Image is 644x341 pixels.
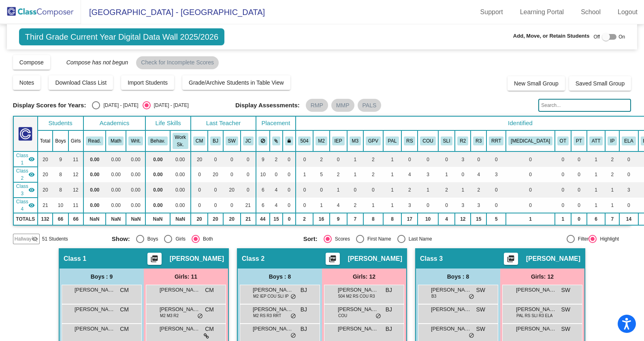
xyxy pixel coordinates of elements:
[147,253,162,265] button: Print Students Details
[223,167,241,182] td: 0
[182,75,290,90] button: Grade/Archive Students in Table View
[366,136,381,145] button: GPV
[100,102,138,109] div: [DATE] - [DATE]
[226,136,238,145] button: SW
[68,167,83,182] td: 12
[506,167,555,182] td: 0
[330,213,347,225] td: 9
[189,79,284,86] span: Grade/Archive Students in Table View
[306,99,328,112] mat-chip: RMP
[296,213,313,225] td: 2
[19,59,44,66] span: Compose
[296,198,313,213] td: 0
[191,130,208,151] th: Carrie Mock
[383,167,401,182] td: 1
[471,182,486,198] td: 2
[28,202,35,209] mat-icon: visibility
[471,213,486,225] td: 15
[16,183,28,197] span: Class 3
[19,28,224,45] span: Third Grade Current Year Digital Data Wall 2025/2026
[506,130,555,151] th: Tier 3 Meeting
[83,182,106,198] td: 0.00
[363,151,383,167] td: 2
[504,253,518,265] button: Print Students Details
[13,75,41,90] button: Notes
[256,151,270,167] td: 9
[383,182,401,198] td: 1
[438,130,455,151] th: Speech Only IEP
[508,136,552,145] button: [MEDICAL_DATA]
[208,198,223,213] td: 0
[241,182,256,198] td: 0
[241,213,256,225] td: 21
[471,167,486,182] td: 4
[126,213,145,225] td: NaN
[126,151,145,167] td: 0.00
[296,130,313,151] th: 504 Plan
[170,255,224,263] span: [PERSON_NAME]
[256,116,296,130] th: Placement
[191,116,256,130] th: Last Teacher
[438,167,455,182] td: 1
[121,75,174,90] button: Import Students
[148,136,167,145] button: Behav.
[555,130,571,151] th: Occupational Therapy
[145,167,170,182] td: 0.00
[241,130,256,151] th: Jordan Cockerham
[170,151,191,167] td: 0.00
[457,136,468,145] button: R2
[68,130,83,151] th: Girls
[172,235,186,243] div: Girls
[170,213,191,225] td: NaN
[208,167,223,182] td: 20
[358,99,382,112] mat-chip: PALS
[587,167,605,182] td: 1
[619,151,638,167] td: 0
[126,198,145,213] td: 0.00
[136,56,219,69] mat-chip: Check for Incomplete Scores
[83,198,106,213] td: 0.00
[58,59,128,66] span: Compose has not begun
[28,156,35,162] mat-icon: visibility
[173,133,188,149] button: Work Sk.
[223,151,241,167] td: 0
[313,130,329,151] th: Math Tier 2
[404,136,415,145] button: RS
[569,76,631,91] button: Saved Small Group
[283,198,296,213] td: 0
[587,182,605,198] td: 1
[16,167,28,182] span: Class 2
[13,151,38,167] td: Carrie Mock - No Class Name
[401,130,418,151] th: Reading Specialist Support
[557,136,569,145] button: OT
[241,167,256,182] td: 0
[145,213,170,225] td: NaN
[313,198,329,213] td: 1
[32,236,38,242] mat-icon: visibility_off
[330,182,347,198] td: 1
[555,198,571,213] td: 0
[49,75,113,90] button: Download Class List
[13,102,86,109] span: Display Scores for Years:
[506,213,555,225] td: 1
[383,130,401,151] th: PALS tutoring
[508,76,565,91] button: New Small Group
[191,213,208,225] td: 20
[420,255,443,263] span: Class 3
[313,213,329,225] td: 16
[149,255,159,266] mat-icon: picture_as_pdf
[330,151,347,167] td: 0
[53,182,68,198] td: 8
[28,171,35,178] mat-icon: visibility
[605,213,619,225] td: 7
[619,182,638,198] td: 3
[513,32,590,40] span: Add, Move, or Retain Students
[455,213,471,225] td: 12
[191,182,208,198] td: 0
[574,136,584,145] button: PT
[555,151,571,167] td: 0
[145,151,170,167] td: 0.00
[538,99,631,112] input: Search...
[128,136,143,145] button: Writ.
[256,182,270,198] td: 6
